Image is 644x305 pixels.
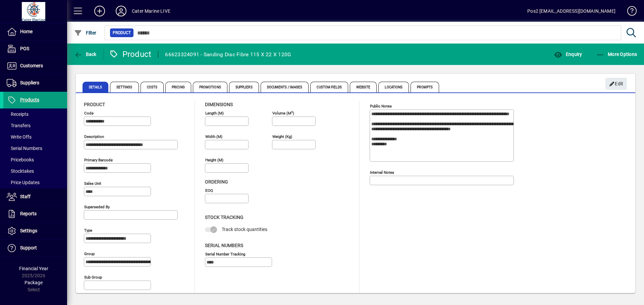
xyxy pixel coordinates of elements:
a: Pricebooks [3,154,67,165]
span: Enquiry [554,52,582,57]
span: Products [20,97,39,102]
a: Reports [3,206,67,222]
span: Home [20,29,33,34]
span: Pricing [165,82,191,92]
span: Edit [609,78,624,89]
span: Staff [20,194,31,199]
a: Settings [3,223,67,239]
span: Details [83,82,108,92]
a: Write Offs [3,131,67,143]
span: Serial Numbers [205,243,243,248]
a: Customers [3,58,67,74]
mat-label: Description [84,134,104,139]
mat-label: Public Notes [370,104,392,108]
div: Product [109,49,152,60]
div: Cater Marine LIVE [132,6,170,16]
mat-label: Sub group [84,275,102,280]
a: Stocktakes [3,165,67,177]
a: Suppliers [3,75,67,91]
a: Knowledge Base [622,1,636,23]
span: Locations [378,82,409,92]
span: Settings [20,228,37,233]
span: POS [20,46,29,51]
a: Support [3,240,67,256]
mat-label: Height (m) [205,158,223,162]
span: Dimensions [205,102,233,107]
a: POS [3,41,67,57]
button: Back [72,48,98,60]
mat-label: Width (m) [205,134,222,139]
button: Add [89,5,110,17]
mat-label: Length (m) [205,111,224,116]
button: More Options [595,48,639,60]
span: Settings [110,82,139,92]
mat-label: EOQ [205,188,213,193]
a: Staff [3,188,67,205]
mat-label: Group [84,251,95,256]
button: Filter [72,27,98,39]
span: Promotions [193,82,227,92]
mat-label: Primary barcode [84,158,113,162]
a: Price Updates [3,177,67,188]
button: Edit [605,78,627,90]
a: Receipts [3,108,67,120]
mat-label: Serial Number tracking [205,251,245,256]
sup: 3 [291,110,293,113]
span: Suppliers [20,80,39,85]
span: Product [113,29,131,36]
span: Custom Fields [310,82,348,92]
span: Documents / Images [261,82,309,92]
span: Stock Tracking [205,215,244,220]
app-page-header-button: Back [67,48,104,60]
span: Price Updates [7,180,40,185]
span: Support [20,245,37,250]
span: Website [350,82,377,92]
span: Receipts [7,111,29,117]
button: Enquiry [552,48,584,60]
span: Track stock quantities [222,227,267,232]
mat-label: Internal Notes [370,170,394,175]
button: Profile [110,5,132,17]
span: Transfers [7,123,31,128]
mat-label: Weight (Kg) [272,134,292,139]
span: Financial Year [19,266,48,271]
span: Pricebooks [7,157,34,162]
mat-label: Sales unit [84,181,101,186]
span: Package [24,280,43,285]
span: Stocktakes [7,168,34,174]
span: Serial Numbers [7,146,42,151]
span: Ordering [205,179,228,184]
mat-label: Volume (m ) [272,111,294,116]
mat-label: Code [84,111,94,116]
span: More Options [596,52,637,57]
div: 66623324091 - Sanding Disc Fibre 115 X 22 X 120G [165,49,291,60]
span: Prompts [411,82,439,92]
span: Customers [20,63,43,68]
span: Costs [141,82,164,92]
a: Transfers [3,120,67,131]
div: Pos2 [EMAIL_ADDRESS][DOMAIN_NAME] [527,6,615,16]
a: Serial Numbers [3,143,67,154]
span: Product [84,102,105,107]
span: Write Offs [7,134,32,140]
a: Home [3,23,67,40]
span: Suppliers [229,82,259,92]
span: Filter [74,30,97,35]
mat-label: Type [84,228,92,233]
mat-label: Superseded by [84,205,110,209]
span: Reports [20,211,37,216]
span: Back [74,52,97,57]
